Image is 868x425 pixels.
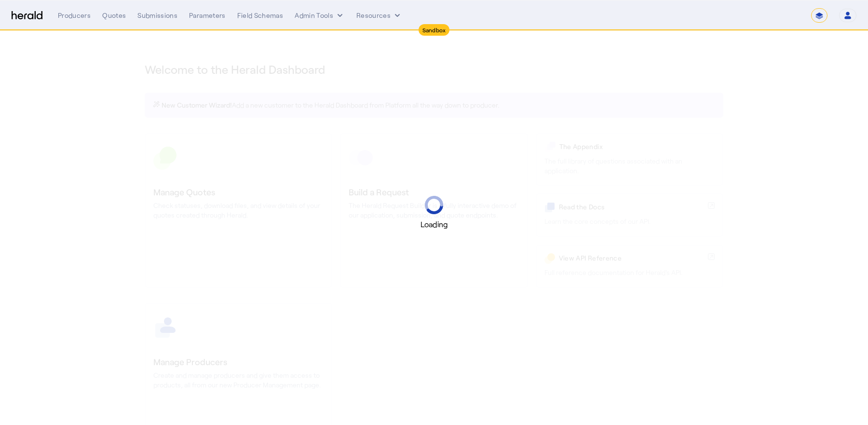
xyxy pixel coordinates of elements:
img: Herald Logo [12,11,42,20]
div: Quotes [102,11,126,20]
div: Field Schemas [237,11,284,20]
div: Sandbox [419,24,450,36]
div: Parameters [189,11,226,20]
div: Submissions [137,11,177,20]
button: Resources dropdown menu [356,11,402,20]
div: Producers [58,11,91,20]
button: internal dropdown menu [295,11,345,20]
